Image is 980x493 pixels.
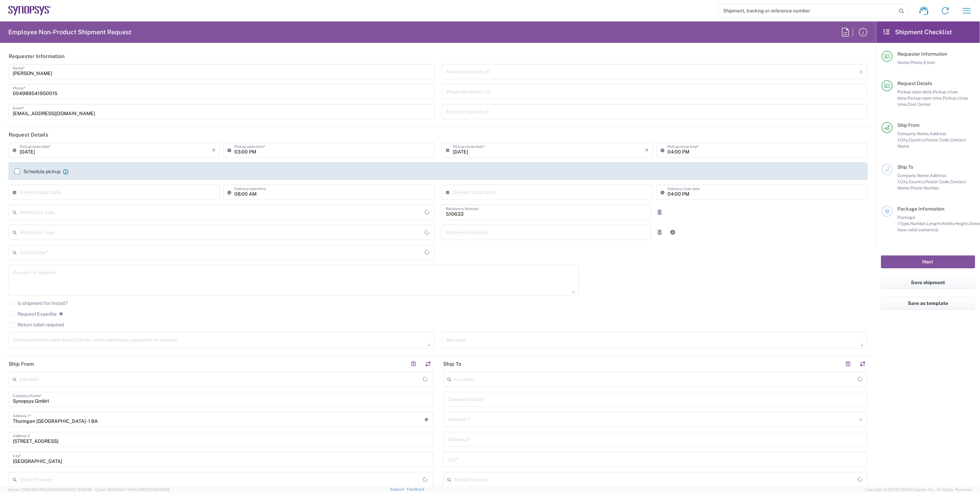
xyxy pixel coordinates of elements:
[942,221,954,226] span: Width,
[64,487,92,492] span: [DATE] 10:05:38
[883,28,952,36] h2: Shipment Checklist
[897,164,913,170] span: Ship To
[900,221,910,226] span: Type,
[881,255,975,268] button: Next
[927,221,942,226] span: Length,
[212,145,216,156] i: ×
[897,60,910,65] span: Name,
[8,487,92,492] span: Server: 2025.19.0-192a4753216
[881,276,975,289] button: Save shipment
[407,487,425,491] a: Feedback
[9,361,34,368] h2: Ship From
[8,28,131,36] h2: Employee Non-Product Shipment Request
[9,311,57,317] label: Request Expedite
[645,145,649,156] i: ×
[15,169,60,174] label: Schedule pickup
[910,185,940,190] span: Phone Number
[897,215,915,226] span: Package 1:
[907,95,943,101] span: Pickup open time,
[9,53,65,60] h2: Requester Information
[900,179,909,184] span: City,
[897,206,944,212] span: Package Information
[925,179,950,184] span: Postal Code,
[900,137,909,142] span: City,
[141,487,170,492] span: [DATE] 09:58:55
[668,227,678,237] a: Add Reference
[909,179,925,184] span: Country,
[9,322,64,327] label: Return label required
[881,297,975,310] button: Save as template
[897,89,933,94] span: Pickup open date,
[924,60,935,65] span: Email
[718,4,897,17] input: Shipment, tracking or reference number
[897,81,932,86] span: Request Details
[865,486,972,493] span: Copyright © [DATE]-[DATE] Agistix Inc., All Rights Reserved
[909,137,925,142] span: Country,
[655,207,664,217] a: Remove Reference
[655,227,664,237] a: Remove Reference
[897,51,947,57] span: Requester Information
[907,102,931,107] span: Cost Center
[9,131,48,138] h2: Request Details
[910,221,927,226] span: Number,
[910,60,924,65] span: Phone,
[9,300,68,306] label: Is shipment for Install?
[897,122,920,128] span: Ship From
[925,137,950,142] span: Postal Code,
[954,221,969,226] span: Height,
[444,361,462,368] h2: Ship To
[390,487,407,491] a: Support
[897,131,930,136] span: Company Name,
[95,487,170,492] span: Client: 2025.19.0-7f44ea7
[897,173,930,178] span: Company Name,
